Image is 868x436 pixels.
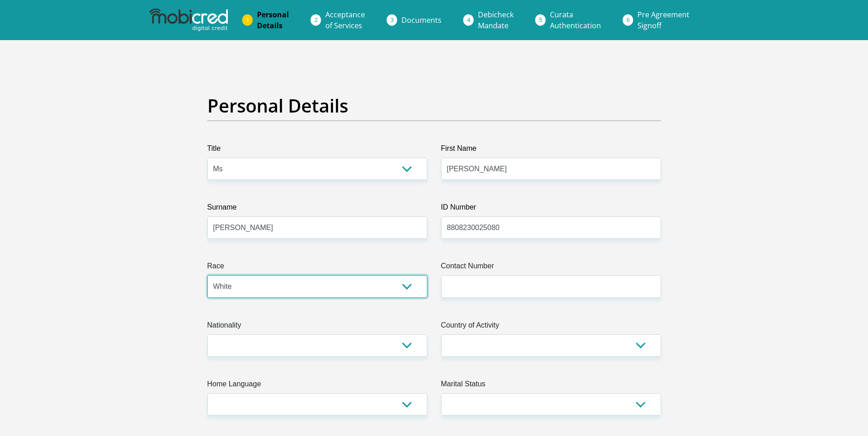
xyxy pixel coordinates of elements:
[250,5,296,35] a: PersonalDetails
[441,320,661,334] label: Country of Activity
[207,143,427,158] label: Title
[630,5,697,35] a: Pre AgreementSignoff
[318,5,372,35] a: Acceptanceof Services
[207,202,427,216] label: Surname
[401,15,442,25] span: Documents
[149,9,228,31] img: mobicred logo
[441,143,661,158] label: First Name
[207,95,661,117] h2: Personal Details
[441,379,661,393] label: Marital Status
[441,158,661,180] input: First Name
[550,10,601,31] span: Curata Authentication
[441,275,661,298] input: Contact Number
[543,5,608,35] a: CurataAuthentication
[441,202,661,216] label: ID Number
[394,11,449,29] a: Documents
[441,216,661,239] input: ID Number
[637,10,689,31] span: Pre Agreement Signoff
[207,379,427,393] label: Home Language
[257,10,289,31] span: Personal Details
[207,320,427,334] label: Nationality
[207,216,427,239] input: Surname
[478,10,514,31] span: Debicheck Mandate
[207,261,427,275] label: Race
[441,261,661,275] label: Contact Number
[325,10,365,31] span: Acceptance of Services
[471,5,521,35] a: DebicheckMandate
